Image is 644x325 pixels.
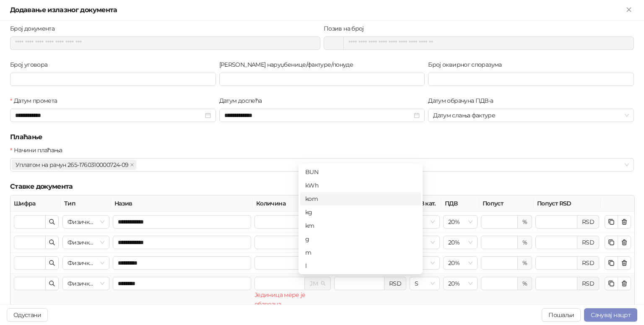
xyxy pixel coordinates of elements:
[305,234,416,244] div: g
[415,216,435,228] span: S
[10,195,61,212] th: Шифра
[305,248,416,257] div: m
[10,36,320,50] input: Број документа
[305,167,416,177] div: BUN
[255,277,304,290] input: Количина
[255,236,300,249] input: Количина
[534,195,601,212] th: Попуст RSD
[61,273,111,309] td: Тип
[10,96,62,105] label: Датум промета
[130,163,134,167] span: close
[536,216,577,228] input: Попуст RSD
[10,232,61,253] td: Шифра
[479,253,534,273] td: Попуст
[441,273,479,309] td: ПДВ
[534,212,601,232] td: Попуст RSD
[111,253,253,273] td: Назив
[479,212,534,232] td: Попуст
[305,208,416,217] div: kg
[479,232,534,253] td: Попуст
[415,257,435,269] span: S
[10,73,216,86] input: Број уговора
[324,24,369,33] label: Позив на број
[518,277,532,290] div: %
[408,212,441,232] td: ПДВ кат.
[481,257,517,269] input: Попуст
[14,277,45,290] input: Шифра
[415,236,435,249] span: S
[428,73,634,86] input: Број оквирног споразума
[577,277,599,290] div: RSD
[113,277,251,290] input: Назив
[441,253,479,273] td: ПДВ
[384,277,406,290] div: RSD
[300,219,421,232] div: km
[113,236,251,249] input: Назив
[305,261,416,270] div: l
[219,73,425,86] input: Број наруџбенице/фактуре/понуде
[518,236,532,249] div: %
[300,192,421,205] div: kom
[300,165,421,179] div: BUN
[536,257,577,269] input: Попуст RSD
[408,232,441,253] td: ПДВ кат.
[10,5,624,15] div: Додавање излазног документа
[542,308,581,322] button: Пошаљи
[219,60,358,69] label: Број наруџбенице/фактуре/понуде
[335,277,384,290] input: Цена без ПДВ
[481,236,517,249] input: Попуст
[479,273,534,309] td: Попуст
[534,273,601,309] td: Попуст RSD
[14,236,45,249] input: Шифра
[255,257,300,269] input: Количина
[253,232,332,253] td: Количина
[111,232,253,253] td: Назив
[111,212,253,232] td: Назив
[219,96,267,105] label: Датум доспећа
[253,212,332,232] td: Количина
[10,253,61,273] td: Шифра
[61,253,111,273] td: Тип
[113,215,251,229] input: Назив
[10,212,61,232] td: Шифра
[448,257,473,269] span: 20%
[577,256,599,270] div: RSD
[534,253,601,273] td: Попуст RSD
[253,253,332,273] td: Количина
[577,215,599,229] div: RSD
[10,60,53,69] label: Број уговора
[10,273,61,309] td: Шифра
[111,273,253,309] td: Назив
[254,290,331,309] div: Јединица мере је обавезна
[305,181,416,190] div: kWh
[255,216,300,228] input: Количина
[481,216,517,228] input: Попуст
[113,256,251,270] input: Назив
[300,259,421,273] div: l
[68,257,104,269] span: Физички производ
[68,236,104,249] span: Физички производ
[61,195,111,212] th: Тип
[300,246,421,259] div: m
[408,195,441,212] th: ПДВ кат.
[10,132,634,142] h5: Плаћање
[408,273,441,309] td: ПДВ кат.
[253,273,332,309] td: Количина
[448,277,473,290] span: 20%
[536,236,577,249] input: Попуст RSD
[300,179,421,192] div: kWh
[7,308,48,322] button: Одустани
[16,160,128,169] span: Уплатом на рачун 265-1760310000724-09
[481,277,517,290] input: Попуст
[14,216,45,228] input: Шифра
[518,256,532,270] div: %
[300,205,421,219] div: kg
[624,5,634,15] button: Close
[415,277,435,290] span: S
[61,212,111,232] td: Тип
[10,182,634,192] h5: Ставке документа
[332,273,408,309] td: Цена без ПДВ
[479,195,534,212] th: Попуст
[224,111,413,120] input: Датум доспећа
[111,195,253,212] th: Назив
